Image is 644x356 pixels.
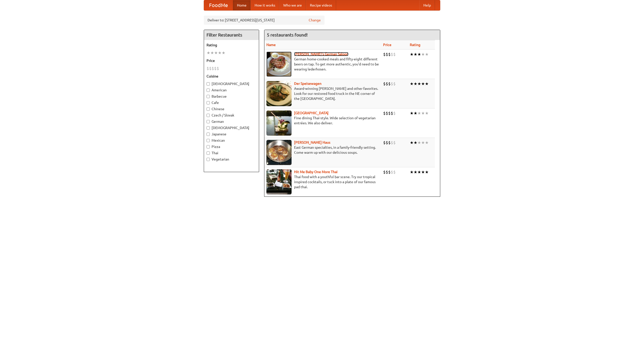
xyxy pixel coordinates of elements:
li: ★ [414,140,417,145]
li: ★ [425,52,429,57]
li: $ [393,169,396,175]
li: ★ [421,110,425,116]
label: Vegetarian [207,157,256,162]
li: ★ [414,81,417,87]
label: [DEMOGRAPHIC_DATA] [207,125,256,130]
b: [PERSON_NAME] Haus [294,140,330,144]
input: German [207,120,210,123]
li: ★ [421,140,425,145]
li: ★ [414,52,417,57]
li: ★ [222,50,225,56]
li: $ [209,66,212,71]
li: $ [207,66,209,71]
li: ★ [421,169,425,175]
label: Japanese [207,132,256,137]
li: $ [386,52,388,57]
p: East German specialties, in a family-friendly setting. Come warm up with our delicious soups. [266,145,379,155]
li: $ [383,169,386,175]
li: $ [393,81,396,87]
p: Fine dining Thai-style. Wide selection of vegetarian entrées. We also deliver. [266,115,379,126]
li: ★ [214,50,218,56]
li: ★ [425,140,429,145]
h4: Filter Restaurants [204,30,259,40]
ng-pluralize: 5 restaurants found! [267,32,308,37]
li: ★ [425,169,429,175]
li: ★ [410,140,414,145]
img: babythai.jpg [266,169,292,194]
input: Japanese [207,133,210,136]
a: How it works [251,0,279,10]
li: ★ [218,50,222,56]
li: ★ [417,169,421,175]
li: $ [391,169,393,175]
p: Award-winning [PERSON_NAME] and other favorites. Look for our restored food truck in the NE corne... [266,86,379,101]
a: Help [419,0,435,10]
li: ★ [210,50,214,56]
li: ★ [417,140,421,145]
a: Change [309,18,321,23]
input: Chinese [207,107,210,111]
li: $ [393,52,396,57]
li: $ [383,81,386,87]
li: $ [383,52,386,57]
li: ★ [417,52,421,57]
input: Mexican [207,139,210,142]
li: ★ [421,52,425,57]
li: ★ [410,52,414,57]
a: Home [233,0,251,10]
input: Pizza [207,145,210,148]
li: $ [388,110,391,116]
li: $ [217,66,219,71]
input: Barbecue [207,95,210,98]
li: ★ [425,81,429,87]
p: German home-cooked meals and fifty-eight different beers on tap. To get more authentic, you'd nee... [266,57,379,72]
li: $ [391,110,393,116]
li: ★ [410,81,414,87]
h5: Price [207,58,256,63]
label: Mexican [207,138,256,143]
b: [PERSON_NAME]'s German Saloon [294,52,348,56]
a: Name [266,43,276,47]
label: Chinese [207,106,256,111]
li: $ [393,140,396,145]
input: Czech / Slovak [207,114,210,117]
div: Deliver to: [STREET_ADDRESS][US_STATE] [204,16,325,25]
li: $ [391,52,393,57]
label: Thai [207,150,256,155]
li: $ [212,66,214,71]
li: $ [393,110,396,116]
li: $ [214,66,217,71]
li: $ [383,110,386,116]
label: German [207,119,256,124]
label: Czech / Slovak [207,113,256,118]
input: American [207,89,210,92]
a: FoodMe [204,0,233,10]
a: Rating [410,43,420,47]
h5: Cuisine [207,74,256,79]
a: Who we are [279,0,306,10]
li: ★ [414,110,417,116]
li: $ [383,140,386,145]
a: Der Speisewagen [294,82,321,86]
a: Hit Me Baby One More Thai [294,170,338,174]
input: Vegetarian [207,158,210,161]
li: $ [386,81,388,87]
img: esthers.jpg [266,52,292,77]
li: ★ [410,169,414,175]
a: [GEOGRAPHIC_DATA] [294,111,329,115]
label: Barbecue [207,94,256,99]
li: $ [386,140,388,145]
a: Recipe videos [306,0,336,10]
li: $ [388,52,391,57]
li: $ [386,169,388,175]
li: ★ [421,81,425,87]
li: ★ [417,81,421,87]
h5: Rating [207,43,256,48]
label: [DEMOGRAPHIC_DATA] [207,81,256,86]
input: Thai [207,151,210,155]
input: Cafe [207,101,210,104]
li: $ [388,140,391,145]
li: ★ [414,169,417,175]
a: Price [383,43,391,47]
